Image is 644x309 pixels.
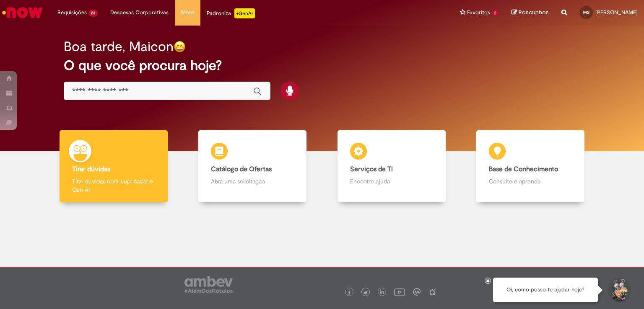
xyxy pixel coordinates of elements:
[174,41,186,53] img: happy-face.png
[492,10,499,17] span: 2
[461,130,600,203] a: Base de Conhecimento Consulte e aprenda
[512,9,549,17] a: Rascunhos
[489,165,558,173] b: Base de Conhecimento
[57,8,87,17] span: Requisições
[350,177,433,185] p: Encontre ajuda
[428,288,436,296] img: logo_footer_naosei.png
[380,290,384,295] img: logo_footer_linkedin.png
[88,10,98,17] span: 23
[110,8,169,17] span: Despesas Corporativas
[347,291,351,295] img: logo_footer_facebook.png
[72,165,110,173] b: Tirar dúvidas
[322,130,461,203] a: Serviços de TI Encontre ajuda
[207,8,255,18] div: Padroniza
[595,9,638,16] span: [PERSON_NAME]
[211,177,294,185] p: Abra uma solicitação
[350,165,393,173] b: Serviços de TI
[234,8,255,18] p: +GenAi
[606,278,631,303] button: Iniciar Conversa de Suporte
[211,165,272,173] b: Catálogo de Ofertas
[493,278,598,302] div: Oi, como posso te ajudar hoje?
[413,288,421,296] img: logo_footer_workplace.png
[394,286,405,297] img: logo_footer_youtube.png
[184,276,233,293] img: logo_footer_ambev_rotulo_gray.png
[181,8,194,17] span: More
[1,4,44,21] img: ServiceNow
[64,39,174,54] h2: Boa tarde, Maicon
[519,8,549,16] span: Rascunhos
[489,177,572,185] p: Consulte e aprenda
[183,130,322,203] a: Catálogo de Ofertas Abra uma solicitação
[467,8,490,17] span: Favoritos
[364,291,368,295] img: logo_footer_twitter.png
[72,177,155,194] p: Tirar dúvidas com Lupi Assist e Gen Ai
[583,10,589,15] span: MS
[44,130,183,203] a: Tirar dúvidas Tirar dúvidas com Lupi Assist e Gen Ai
[64,58,581,73] h2: O que você procura hoje?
